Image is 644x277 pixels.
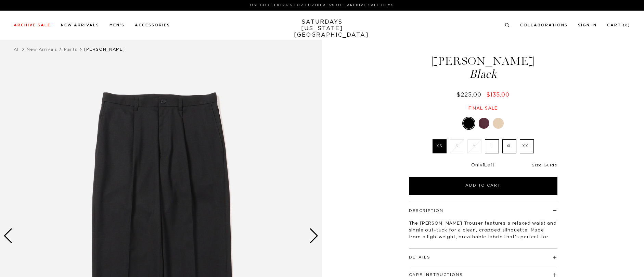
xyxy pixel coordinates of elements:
a: Accessories [135,23,170,27]
p: Use Code EXTRA15 for Further 15% Off Archive Sale Items [16,3,628,8]
small: 0 [625,24,628,27]
div: Final sale [408,105,558,111]
span: [PERSON_NAME] [84,47,125,51]
h1: [PERSON_NAME] [408,55,558,80]
a: New Arrivals [27,47,57,51]
a: All [14,47,20,51]
span: 1 [483,163,485,167]
a: Archive Sale [14,23,51,27]
button: Details [409,255,430,259]
a: Collaborations [520,23,568,27]
del: $225.00 [456,92,484,98]
p: The [PERSON_NAME] Trouser features a relaxed waist and single out-tuck for a clean, cropped silho... [409,220,557,248]
a: SATURDAYS[US_STATE][GEOGRAPHIC_DATA] [294,19,350,38]
a: Pants [64,47,77,51]
div: Previous slide [3,228,13,243]
label: XS [433,139,447,153]
div: Only Left [409,163,557,168]
button: Add to Cart [409,177,557,195]
button: Care Instructions [409,273,463,277]
a: Size Guide [532,163,557,167]
div: Next slide [309,228,319,243]
a: Cart (0) [607,23,630,27]
label: XL [502,139,516,153]
label: XXL [520,139,534,153]
span: $135.00 [486,92,510,98]
label: L [485,139,499,153]
span: Black [408,68,558,80]
a: New Arrivals [61,23,99,27]
a: Sign In [578,23,597,27]
a: Men's [110,23,125,27]
button: Description [409,209,443,213]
